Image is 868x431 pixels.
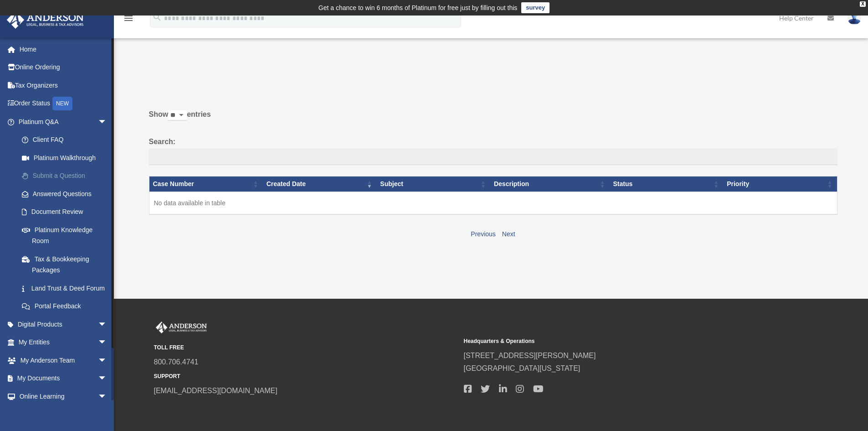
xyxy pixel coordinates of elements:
label: Show entries [149,108,837,130]
a: My Documentsarrow_drop_down [6,369,121,388]
img: User Pic [847,11,861,25]
a: [EMAIL_ADDRESS][DOMAIN_NAME] [154,387,277,395]
th: Subject: activate to sort column ascending [376,177,490,192]
a: Platinum Q&Aarrow_drop_down [6,113,121,131]
label: Search: [149,135,837,166]
a: Tax & Bookkeeping Packages [13,250,121,279]
span: arrow_drop_down [98,351,116,370]
th: Status: activate to sort column ascending [610,177,724,192]
span: arrow_drop_down [98,315,116,334]
a: Previous [471,230,495,238]
td: No data available in table [149,192,837,214]
a: My Anderson Teamarrow_drop_down [6,351,121,369]
img: Anderson Advisors Platinum Portal [4,11,87,29]
i: search [152,12,162,22]
span: arrow_drop_down [98,113,116,131]
select: Showentries [168,110,187,121]
th: Created Date: activate to sort column ascending [263,177,377,192]
th: Priority: activate to sort column ascending [723,177,837,192]
span: arrow_drop_down [98,369,116,388]
a: [GEOGRAPHIC_DATA][US_STATE] [464,364,580,372]
a: Client FAQ [13,131,121,149]
th: Case Number: activate to sort column ascending [149,177,263,192]
a: Home [6,40,121,58]
a: Platinum Walkthrough [13,149,121,167]
i: menu [123,13,134,24]
a: survey [521,2,550,13]
a: Answered Questions [13,185,116,203]
div: NEW [52,97,72,110]
span: arrow_drop_down [98,333,116,352]
small: SUPPORT [154,372,457,381]
input: Search: [149,148,837,166]
a: Submit a Question [13,167,121,185]
div: Get a chance to win 6 months of Platinum for free just by filling out this [318,2,518,13]
a: Land Trust & Deed Forum [13,279,121,297]
div: close [860,1,866,7]
a: Portal Feedback [13,297,121,316]
a: Tax Organizers [6,76,121,94]
a: Document Review [13,203,121,221]
a: My Entitiesarrow_drop_down [6,333,121,352]
a: [STREET_ADDRESS][PERSON_NAME] [464,352,596,359]
a: Online Learningarrow_drop_down [6,387,121,405]
a: Digital Productsarrow_drop_down [6,315,121,333]
small: Headquarters & Operations [464,337,767,346]
th: Description: activate to sort column ascending [490,177,610,192]
a: Order StatusNEW [6,94,121,113]
a: Next [502,230,515,238]
small: TOLL FREE [154,343,457,353]
img: Anderson Advisors Platinum Portal [154,322,209,333]
a: Platinum Knowledge Room [13,221,121,250]
span: arrow_drop_down [98,387,116,406]
a: 800.706.4741 [154,358,199,366]
a: menu [123,16,134,24]
a: Online Ordering [6,58,121,77]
